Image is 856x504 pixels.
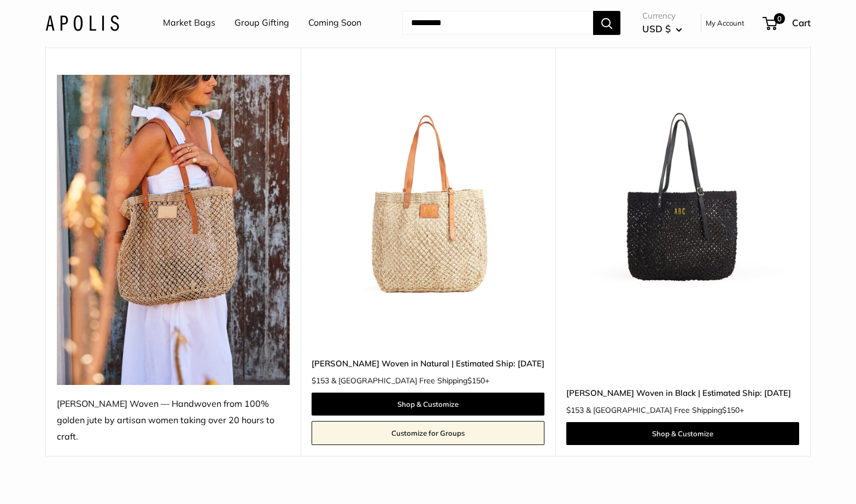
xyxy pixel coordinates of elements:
[792,17,811,28] span: Cart
[566,422,799,445] a: Shop & Customize
[467,376,485,386] span: $150
[312,421,544,445] a: Customize for Groups
[312,376,329,386] span: $153
[312,75,544,307] img: Mercado Woven in Natural | Estimated Ship: Oct. 19th
[566,405,584,415] span: $153
[57,75,290,385] img: Mercado Woven — Handwoven from 100% golden jute by artisan women taking over 20 hours to craft.
[402,11,593,35] input: Search...
[642,23,671,34] span: USD $
[45,15,119,31] img: Apolis
[774,13,785,24] span: 0
[642,8,682,23] span: Currency
[586,406,744,414] span: & [GEOGRAPHIC_DATA] Free Shipping +
[593,11,620,35] button: Search
[312,75,544,307] a: Mercado Woven in Natural | Estimated Ship: Oct. 19thMercado Woven in Natural | Estimated Ship: Oc...
[163,15,215,31] a: Market Bags
[566,75,799,307] img: Mercado Woven in Black | Estimated Ship: Oct. 19th
[57,396,290,445] div: [PERSON_NAME] Woven — Handwoven from 100% golden jute by artisan women taking over 20 hours to cr...
[331,377,489,384] span: & [GEOGRAPHIC_DATA] Free Shipping +
[722,405,740,415] span: $150
[312,357,544,370] a: [PERSON_NAME] Woven in Natural | Estimated Ship: [DATE]
[706,16,744,29] a: My Account
[764,14,811,32] a: 0 Cart
[234,15,289,31] a: Group Gifting
[308,15,361,31] a: Coming Soon
[566,387,799,399] a: [PERSON_NAME] Woven in Black | Estimated Ship: [DATE]
[312,393,544,416] a: Shop & Customize
[642,20,682,38] button: USD $
[566,75,799,307] a: Mercado Woven in Black | Estimated Ship: Oct. 19thMercado Woven in Black | Estimated Ship: Oct. 19th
